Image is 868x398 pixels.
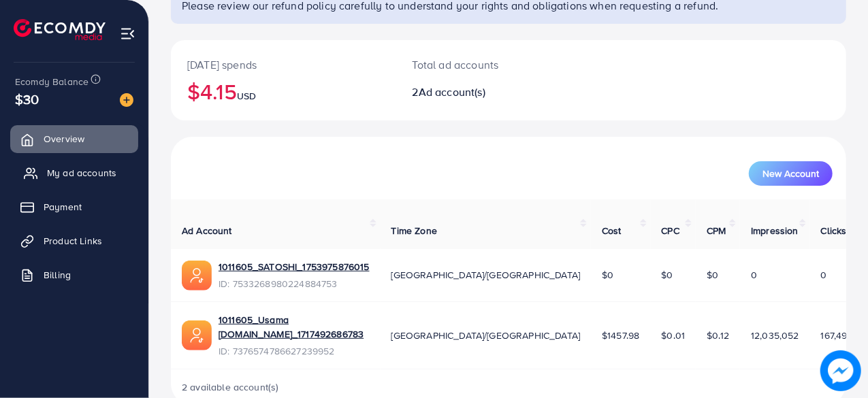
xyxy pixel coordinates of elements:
a: Payment [10,193,138,220]
h2: $4.15 [187,78,380,104]
span: $0 [602,268,613,282]
span: New Account [762,169,819,178]
span: ID: 7533268980224884753 [219,277,370,291]
a: Billing [10,261,138,288]
a: 1011605_SATOSHI_1753975876015 [219,260,370,273]
span: Overview [44,132,84,146]
span: Product Links [44,234,102,248]
span: Clicks [821,224,847,237]
span: 12,035,052 [751,329,799,342]
span: $30 [15,89,39,109]
span: Ad account(s) [419,84,485,99]
span: $1457.98 [602,329,639,342]
span: Ad Account [182,224,232,237]
a: Overview [10,125,138,152]
img: menu [120,26,135,42]
span: $0.01 [662,329,686,342]
img: logo [14,19,106,40]
span: 0 [751,268,757,282]
span: $0 [707,268,718,282]
span: ID: 7376574786627239952 [219,344,370,358]
span: My ad accounts [47,166,116,180]
p: Total ad accounts [413,56,549,73]
span: CPM [707,224,726,237]
img: image [820,350,861,391]
span: $0 [662,268,673,282]
a: Product Links [10,227,138,254]
a: My ad accounts [10,159,138,186]
a: 1011605_Usama [DOMAIN_NAME]_1717492686783 [219,313,370,341]
img: ic-ads-acc.e4c84228.svg [182,261,212,291]
span: [GEOGRAPHIC_DATA]/[GEOGRAPHIC_DATA] [391,329,581,342]
h2: 2 [413,86,549,99]
span: CPC [662,224,679,237]
span: 0 [821,268,827,282]
p: [DATE] spends [187,56,380,73]
span: 167,499 [821,329,853,342]
span: Time Zone [391,224,437,237]
span: Payment [44,200,82,214]
span: USD [237,89,256,103]
span: Cost [602,224,622,237]
img: image [120,93,133,107]
span: Billing [44,268,71,282]
span: Impression [751,224,799,237]
span: Ecomdy Balance [15,75,89,88]
span: 2 available account(s) [182,380,279,394]
span: $0.12 [707,329,729,342]
button: New Account [749,161,833,186]
img: ic-ads-acc.e4c84228.svg [182,320,212,350]
span: [GEOGRAPHIC_DATA]/[GEOGRAPHIC_DATA] [391,268,581,282]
